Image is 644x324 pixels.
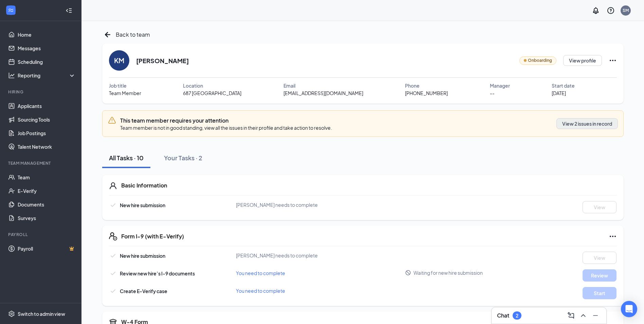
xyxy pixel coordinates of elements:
[109,89,141,97] span: Team Member
[18,310,65,317] div: Switch to admin view
[591,311,600,320] svg: Minimize
[18,198,76,211] a: Documents
[405,89,448,97] span: [PHONE_NUMBER]
[66,7,72,14] svg: Collapse
[109,154,144,162] div: All Tasks · 10
[18,99,76,113] a: Applicants
[579,311,587,320] svg: ChevronUp
[405,270,411,276] svg: Blocked
[121,233,184,240] h5: Form I-9 (with E-Verify)
[405,82,420,89] span: Phone
[607,6,615,15] svg: QuestionInfo
[552,82,575,89] span: Start date
[120,202,165,208] span: New hire submission
[583,201,617,213] button: View
[590,310,601,321] button: Minimize
[102,29,113,40] svg: ArrowLeftNew
[8,89,74,95] div: Hiring
[120,270,195,276] span: Review new hire’s I-9 documents
[120,288,167,294] span: Create E-Verify case
[556,118,618,129] button: View 2 issues in record
[516,313,518,319] div: 2
[236,252,318,258] span: [PERSON_NAME] needs to complete
[183,89,241,97] span: 687 [GEOGRAPHIC_DATA]
[567,311,575,320] svg: ComposeMessage
[109,269,117,277] svg: Checkmark
[621,301,637,317] div: Open Intercom Messenger
[116,30,150,39] span: Back to team
[583,287,617,299] button: Start
[497,312,509,319] h3: Chat
[8,310,15,317] svg: Settings
[413,269,483,276] span: Waiting for new hire submission
[183,82,203,89] span: Location
[236,202,318,208] span: [PERSON_NAME] needs to complete
[18,242,76,255] a: PayrollCrown
[18,211,76,225] a: Surveys
[8,72,15,79] svg: Analysis
[18,41,76,55] a: Messages
[592,6,600,15] svg: Notifications
[18,55,76,69] a: Scheduling
[120,125,332,131] span: Team member is not in good standing, view all the issues in their profile and take action to reso...
[578,310,589,321] button: ChevronUp
[18,126,76,140] a: Job Postings
[236,270,285,276] span: You need to complete
[109,82,127,89] span: Job title
[283,89,363,97] span: [EMAIL_ADDRESS][DOMAIN_NAME]
[566,310,576,321] button: ComposeMessage
[18,184,76,198] a: E-Verify
[18,170,76,184] a: Team
[8,232,74,237] div: Payroll
[583,269,617,282] button: Review
[7,7,14,14] svg: WorkstreamLogo
[109,252,117,260] svg: Checkmark
[121,182,167,189] h5: Basic Information
[114,56,124,65] div: KM
[109,182,117,190] svg: User
[18,72,76,79] div: Reporting
[490,82,510,89] span: Manager
[236,288,285,294] span: You need to complete
[528,57,552,64] span: Onboarding
[120,253,165,259] span: New hire submission
[18,113,76,126] a: Sourcing Tools
[109,201,117,209] svg: Checkmark
[108,116,116,124] svg: Warning
[563,55,602,66] button: View profile
[18,140,76,154] a: Talent Network
[609,56,617,65] svg: Ellipses
[490,89,495,97] span: --
[609,232,617,240] svg: Ellipses
[583,252,617,264] button: View
[120,117,332,124] h3: This team member requires your attention
[18,28,76,41] a: Home
[552,89,566,97] span: [DATE]
[164,154,202,162] div: Your Tasks · 2
[136,56,189,65] h2: [PERSON_NAME]
[8,160,74,166] div: Team Management
[283,82,295,89] span: Email
[102,29,150,40] a: ArrowLeftNewBack to team
[109,287,117,295] svg: Checkmark
[623,7,629,13] div: SM
[109,232,117,240] svg: FormI9EVerifyIcon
